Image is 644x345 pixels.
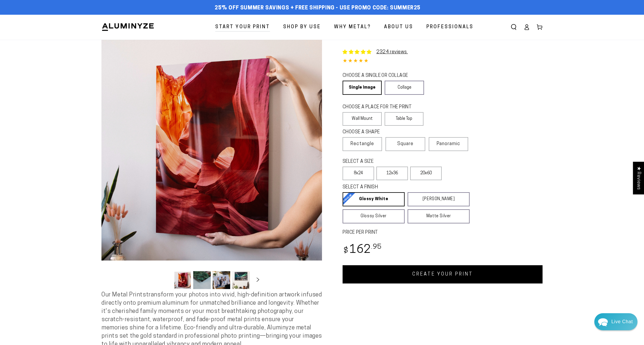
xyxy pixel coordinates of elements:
a: Shop By Use [279,19,325,35]
img: Aluminyze [101,23,154,31]
label: 12x36 [376,167,408,180]
a: Glossy Silver [343,209,405,223]
a: Professionals [422,19,478,35]
div: 4.85 out of 5.0 stars [343,57,543,66]
a: Matte Silver [408,209,470,223]
a: [PERSON_NAME] [408,192,470,206]
span: Square [397,140,413,147]
span: Shop By Use [283,23,321,31]
legend: CHOOSE A SHAPE [343,129,419,136]
label: Wall Mount [343,112,382,126]
label: Table Top [385,112,424,126]
media-gallery: Gallery Viewer [101,40,322,291]
span: 25% off Summer Savings + Free Shipping - Use Promo Code: SUMMER25 [215,5,421,11]
a: CREATE YOUR PRINT [343,265,543,283]
span: $ [343,247,348,255]
span: About Us [384,23,413,31]
button: Load image 3 in gallery view [213,271,230,289]
button: Slide right [251,273,264,286]
div: Click to open Judge.me floating reviews tab [633,162,644,194]
legend: CHOOSE A SINGLE OR COLLAGE [343,72,418,79]
span: Rectangle [351,140,374,147]
a: 2324 reviews. [376,50,408,54]
a: Collage [385,81,424,95]
a: Glossy White [343,192,405,206]
label: 8x24 [343,167,374,180]
legend: SELECT A SIZE [343,158,422,165]
span: Professionals [426,23,473,31]
legend: SELECT A FINISH [343,184,456,191]
button: Load image 1 in gallery view [174,271,191,289]
bdi: 162 [343,244,382,256]
summary: Search our site [507,21,520,34]
div: Chat widget toggle [594,313,638,330]
span: Start Your Print [215,23,270,31]
a: 2324 reviews. [343,49,408,56]
button: Load image 2 in gallery view [193,271,211,289]
sup: .95 [371,244,382,251]
button: Load image 4 in gallery view [232,271,250,289]
label: PRICE PER PRINT [343,229,543,236]
span: Panoramic [437,142,460,146]
a: Why Metal? [330,19,375,35]
a: About Us [380,19,418,35]
button: Slide left [159,273,172,286]
legend: CHOOSE A PLACE FOR THE PRINT [343,104,418,111]
a: Start Your Print [211,19,274,35]
div: Contact Us Directly [611,313,633,330]
a: Single Image [343,81,382,95]
span: Why Metal? [334,23,371,31]
label: 20x60 [410,167,442,180]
